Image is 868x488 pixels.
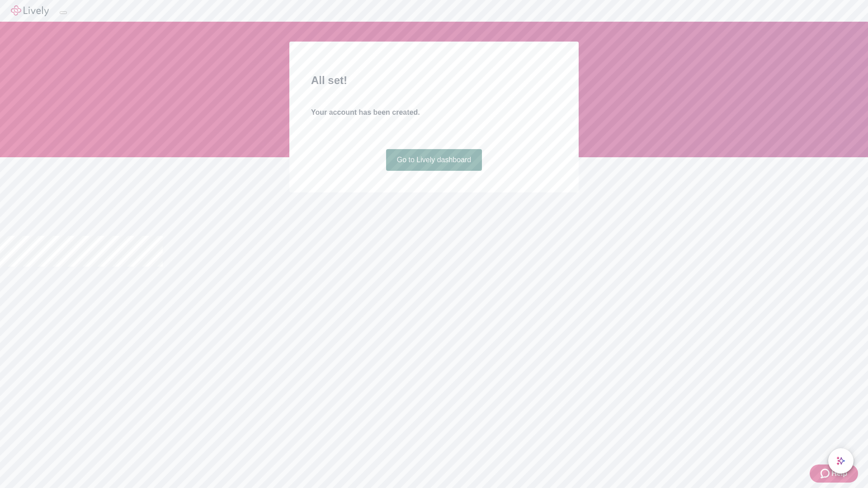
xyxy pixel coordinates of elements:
[311,107,557,118] h4: Your account has been created.
[821,468,831,479] svg: Zendesk support icon
[831,468,847,479] span: Help
[11,5,49,16] img: Lively
[60,11,67,14] button: Log out
[810,465,858,483] button: Zendesk support iconHelp
[836,456,845,465] svg: Lively AI Assistant
[386,149,482,171] a: Go to Lively dashboard
[828,448,854,474] button: chat
[311,72,557,89] h2: All set!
